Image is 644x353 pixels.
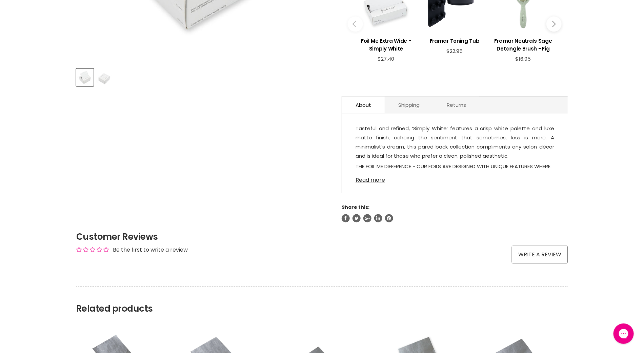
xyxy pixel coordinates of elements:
h3: Framar Neutrals Sage Detangle Brush - Fig [492,37,554,53]
button: Foil Me Simply White - Wide [96,69,113,86]
a: Read more [356,173,554,183]
a: View product:Framar Neutrals Sage Detangle Brush - Fig [492,32,554,56]
a: Write a review [512,246,568,263]
div: Be the first to write a review [113,246,188,254]
a: View product:Foil Me Extra Wide - Simply White [355,32,417,56]
span: $16.95 [516,55,531,62]
button: Foil Me Simply White - Wide [76,69,94,86]
img: Foil Me Simply White - Wide [96,70,112,85]
img: Foil Me Simply White - Wide [77,70,93,85]
a: Shipping [385,97,433,113]
a: View product:Framar Toning Tub [424,32,485,48]
h2: Related products [76,287,568,314]
a: Returns [433,97,480,113]
span: Share this: [342,204,369,211]
span: $27.40 [378,55,395,62]
h3: Framar Toning Tub [424,37,485,45]
h2: Customer Reviews [76,231,568,243]
span: THE FOIL ME DIFFERENCE - OUR FOILS ARE DESIGNED WITH UNIQUE FEATURES WHERE YOU WILL: [356,163,550,179]
h3: Foil Me Extra Wide - Simply White [355,37,417,53]
aside: Share this: [342,204,568,222]
div: Product thumbnails [75,67,330,86]
iframe: Gorgias live chat messenger [610,321,637,346]
p: Tasteful and refined, ‘Simply White’ features a crisp white palette and luxe matte finish, echoin... [356,124,554,162]
div: Average rating is 0.00 stars [76,246,109,254]
span: $22.95 [446,47,463,55]
a: About [342,97,385,113]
